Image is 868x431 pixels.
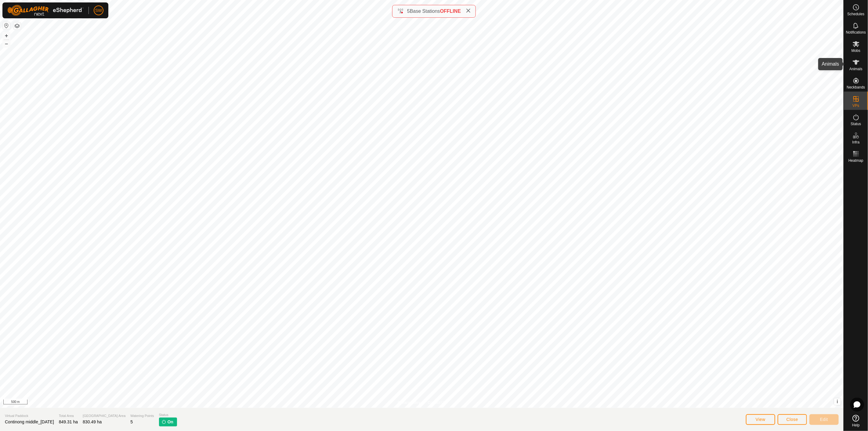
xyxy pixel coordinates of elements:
[848,159,863,162] span: Heatmap
[161,419,166,424] img: turn-on
[83,413,125,418] span: [GEOGRAPHIC_DATA] Area
[852,104,859,107] span: VPs
[844,412,868,429] a: Help
[398,400,421,405] a: Privacy Policy
[428,400,446,405] a: Contact Us
[83,419,102,424] span: 830.49 ha
[3,32,10,39] button: +
[168,419,173,425] span: On
[846,31,866,34] span: Notifications
[852,423,860,427] span: Help
[130,413,154,418] span: Watering Points
[847,85,865,89] span: Neckbands
[95,7,102,14] span: SW
[851,122,861,126] span: Status
[756,417,765,422] span: View
[820,417,828,422] span: Edit
[778,414,807,425] button: Close
[407,9,410,14] span: 5
[849,67,863,71] span: Animals
[59,419,78,424] span: 849.31 ha
[834,398,841,405] button: i
[5,413,54,418] span: Virtual Paddock
[410,9,440,14] span: Base Stations
[852,140,859,144] span: Infra
[5,419,54,424] span: Continong middle_[DATE]
[59,413,78,418] span: Total Area
[787,417,798,422] span: Close
[3,40,10,47] button: –
[159,412,177,418] span: Status
[13,22,21,30] button: Map Layers
[130,419,133,424] span: 5
[837,399,838,404] span: i
[3,22,10,29] button: Reset Map
[7,5,84,16] img: Gallagher Logo
[847,12,864,16] span: Schedules
[746,414,775,425] button: View
[440,9,461,14] span: OFFLINE
[852,49,860,53] span: Mobs
[809,414,839,425] button: Edit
